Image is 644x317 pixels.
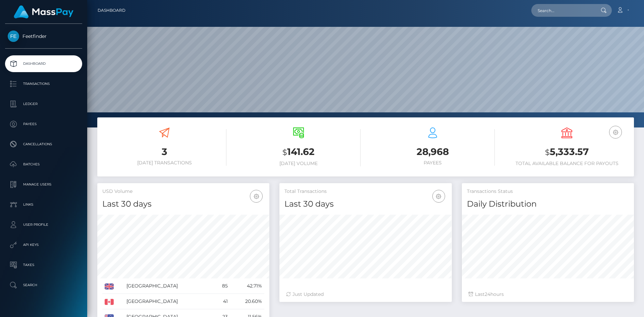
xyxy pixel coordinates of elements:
a: User Profile [5,216,82,233]
a: Manage Users [5,176,82,193]
img: MassPay Logo [14,5,73,18]
h3: 3 [102,145,226,158]
p: User Profile [8,220,79,230]
a: Cancellations [5,136,82,153]
h5: USD Volume [102,188,264,195]
td: [GEOGRAPHIC_DATA] [124,278,213,294]
td: 41 [214,294,230,309]
h5: Transactions Status [467,188,629,195]
small: $ [545,148,550,157]
p: Transactions [8,79,79,89]
h4: Daily Distribution [467,198,629,210]
a: Taxes [5,257,82,273]
h3: 5,333.57 [505,145,629,159]
h4: Last 30 days [284,198,446,210]
h5: Total Transactions [284,188,446,195]
a: Payees [5,116,82,133]
p: API Keys [8,240,79,250]
h4: Last 30 days [102,198,264,210]
img: GB.png [105,283,114,289]
p: Manage Users [8,179,79,190]
p: Dashboard [8,59,79,69]
h3: 28,968 [371,145,495,158]
img: CA.png [105,299,114,305]
a: Ledger [5,96,82,112]
td: 85 [214,278,230,294]
input: Search... [531,4,594,17]
p: Batches [8,159,79,169]
a: API Keys [5,236,82,253]
p: Ledger [8,99,79,109]
h3: 141.62 [236,145,361,159]
td: 42.71% [230,278,264,294]
td: 20.60% [230,294,264,309]
td: [GEOGRAPHIC_DATA] [124,294,213,309]
p: Taxes [8,260,79,270]
h6: [DATE] Transactions [102,160,226,166]
a: Dashboard [98,3,125,17]
img: Feetfinder [8,31,19,42]
p: Links [8,200,79,210]
a: Batches [5,156,82,173]
a: Links [5,196,82,213]
h6: Total Available Balance for Payouts [505,161,629,166]
h6: [DATE] Volume [236,161,361,166]
div: Last hours [469,291,627,298]
div: Just Updated [286,291,445,298]
h6: Payees [371,160,495,166]
small: $ [282,148,287,157]
a: Search [5,277,82,294]
span: Feetfinder [5,33,82,39]
a: Transactions [5,75,82,92]
a: Dashboard [5,55,82,72]
p: Cancellations [8,139,79,149]
p: Payees [8,119,79,129]
p: Search [8,280,79,290]
span: 24 [485,291,490,297]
